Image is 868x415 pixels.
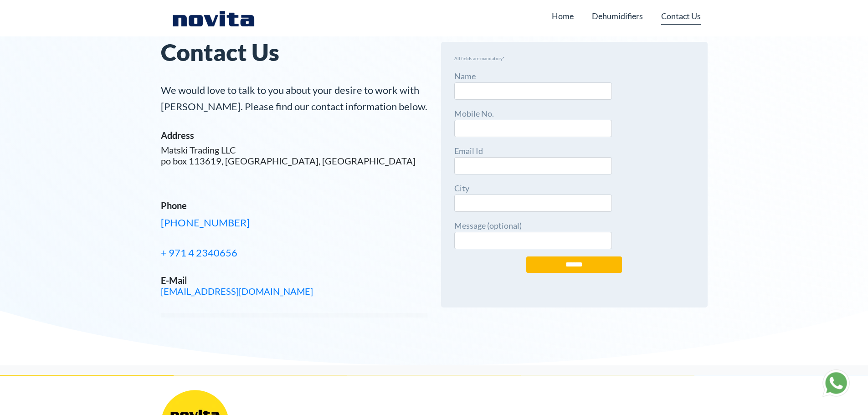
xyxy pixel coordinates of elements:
[454,55,694,62] p: All fields are mandatory*
[454,232,612,249] input: Message (optional)
[454,70,694,287] form: Contact form
[454,70,612,100] label: Name
[161,200,187,211] strong: Phone
[161,130,194,141] strong: Address
[161,216,250,229] a: [PHONE_NUMBER]
[454,195,612,212] input: City
[454,120,612,137] input: Mobile No.
[454,82,612,100] input: Name
[454,107,612,137] label: Mobile No.
[454,182,612,212] label: City
[168,9,259,27] img: Novita
[454,144,612,174] label: Email Id
[454,157,612,174] input: Email Id
[661,7,701,25] a: Contact Us
[161,82,427,115] p: We would love to talk to you about your desire to work with [PERSON_NAME]. Please find our contac...
[592,7,643,25] a: Dehumidifiers
[161,144,427,166] h5: Matski Trading LLC po box 113619, [GEOGRAPHIC_DATA], [GEOGRAPHIC_DATA]
[161,275,187,286] strong: E-Mail
[161,38,279,66] strong: Contact Us
[161,286,313,297] a: [EMAIL_ADDRESS][DOMAIN_NAME]
[161,246,237,259] a: + 971 4 2340656
[454,219,612,249] label: Message (optional)
[552,7,574,25] a: Home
